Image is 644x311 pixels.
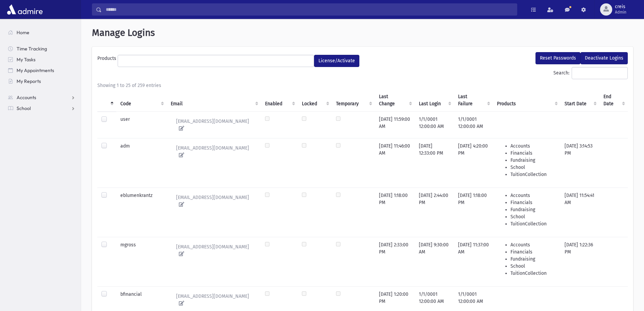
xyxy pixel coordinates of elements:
h1: Manage Logins [92,27,633,39]
th: Email : activate to sort column ascending [167,89,261,112]
a: [EMAIL_ADDRESS][DOMAIN_NAME] [171,142,257,161]
a: Accounts [3,92,81,103]
th: Enabled : activate to sort column ascending [261,89,297,112]
input: Search [102,3,517,16]
td: 1/1/0001 12:00:00 AM [454,111,493,138]
span: Admin [615,9,626,15]
th: : activate to sort column descending [97,89,116,112]
th: Temporary : activate to sort column ascending [332,89,375,112]
li: Accounts [510,241,556,248]
a: My Reports [3,76,81,87]
span: Accounts [17,94,36,101]
th: Products : activate to sort column ascending [493,89,560,112]
li: Financials [510,199,556,206]
li: TuitionCollection [510,270,556,277]
a: [EMAIL_ADDRESS][DOMAIN_NAME] [171,116,257,134]
a: [EMAIL_ADDRESS][DOMAIN_NAME] [171,241,257,260]
td: [DATE] 3:14:53 PM [560,138,599,187]
td: [DATE] 11:54:41 AM [560,187,599,237]
li: School [510,263,556,270]
li: Financials [510,248,556,256]
th: Start Date : activate to sort column ascending [560,89,599,112]
label: Search: [553,67,628,79]
a: [EMAIL_ADDRESS][DOMAIN_NAME] [171,291,257,309]
input: Search: [572,67,628,79]
td: [DATE] 9:30:00 AM [415,237,454,286]
th: Code : activate to sort column ascending [116,89,167,112]
li: Fundraising [510,206,556,213]
a: My Appointments [3,65,81,76]
td: [DATE] 1:18:00 PM [454,187,493,237]
td: [DATE] 1:18:00 PM [375,187,414,237]
td: [DATE] 2:33:00 PM [375,237,414,286]
li: Accounts [510,142,556,150]
td: [DATE] 2:44:00 PM [415,187,454,237]
a: Time Tracking [3,43,81,54]
td: [DATE] 1:22:36 PM [560,237,599,286]
li: TuitionCollection [510,171,556,178]
td: [DATE] 4:20:00 PM [454,138,493,187]
label: Products [97,55,118,64]
img: AdmirePro [5,3,44,16]
span: Home [17,29,29,36]
button: Reset Passwords [535,52,580,64]
td: mgross [116,237,167,286]
span: creis [615,4,626,9]
button: Deactivate Logins [580,52,628,64]
li: Fundraising [510,157,556,164]
span: School [17,105,31,111]
td: [DATE] 12:33:00 PM [415,138,454,187]
td: adm [116,138,167,187]
a: School [3,103,81,114]
td: [DATE] 11:37:00 AM [454,237,493,286]
li: Fundraising [510,256,556,263]
li: Accounts [510,192,556,199]
th: End Date : activate to sort column ascending [599,89,628,112]
span: My Reports [17,78,41,84]
td: eblumenkrantz [116,187,167,237]
td: [DATE] 11:46:00 AM [375,138,414,187]
button: License/Activate [314,55,359,67]
th: Last Failure : activate to sort column ascending [454,89,493,112]
td: user [116,111,167,138]
a: [EMAIL_ADDRESS][DOMAIN_NAME] [171,192,257,210]
li: TuitionCollection [510,220,556,227]
td: 1/1/0001 12:00:00 AM [415,111,454,138]
a: My Tasks [3,54,81,65]
li: School [510,213,556,220]
th: Last Change : activate to sort column ascending [375,89,414,112]
li: School [510,164,556,171]
div: Showing 1 to 25 of 259 entries [97,82,628,89]
span: Time Tracking [17,46,47,52]
span: My Tasks [17,57,35,63]
a: Home [3,27,81,38]
li: Financials [510,150,556,157]
th: Last Login : activate to sort column ascending [415,89,454,112]
th: Locked : activate to sort column ascending [298,89,332,112]
span: My Appointments [17,67,54,73]
td: [DATE] 11:59:00 AM [375,111,414,138]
